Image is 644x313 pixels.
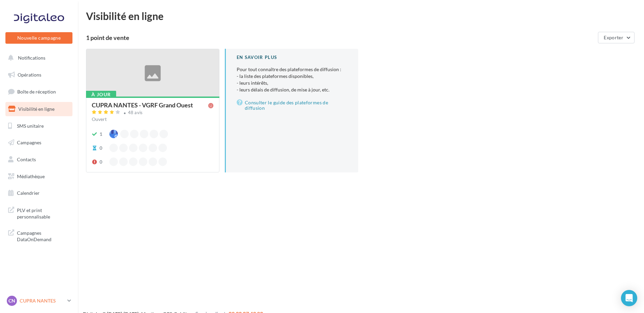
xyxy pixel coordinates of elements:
div: 0 [100,159,102,165]
span: Boîte de réception [17,89,56,95]
a: Médiathèque [4,169,74,184]
p: CUPRA NANTES [20,297,65,304]
button: Exporter [598,32,635,43]
span: CN [8,297,15,304]
span: Contacts [17,156,36,162]
a: Consulter le guide des plateformes de diffusion [237,99,347,112]
span: Campagnes [17,140,41,145]
span: SMS unitaire [17,123,44,128]
div: 1 [100,131,102,138]
a: Opérations [4,68,74,82]
p: Pour tout connaître des plateformes de diffusion : [237,66,347,93]
span: Opérations [18,72,41,78]
a: CN CUPRA NANTES [5,294,72,307]
div: 1 point de vente [86,35,595,41]
li: - la liste des plateformes disponibles, [237,73,347,80]
span: PLV et print personnalisable [17,206,70,220]
div: 0 [100,145,102,151]
a: Campagnes DataOnDemand [4,226,74,246]
div: À jour [86,91,116,98]
li: - leurs intérêts, [237,80,347,86]
a: Visibilité en ligne [4,102,74,116]
a: Campagnes [4,135,74,150]
li: - leurs délais de diffusion, de mise à jour, etc. [237,86,347,93]
a: 48 avis [92,109,214,117]
a: PLV et print personnalisable [4,203,74,223]
a: Calendrier [4,186,74,200]
button: Nouvelle campagne [5,32,72,44]
a: Contacts [4,152,74,167]
a: SMS unitaire [4,119,74,133]
span: Médiathèque [17,173,45,179]
span: Exporter [604,35,623,40]
span: Notifications [18,55,45,61]
span: Ouvert [92,116,107,122]
span: Calendrier [17,190,40,196]
div: Visibilité en ligne [86,11,636,21]
span: Campagnes DataOnDemand [17,228,70,243]
button: Notifications [4,51,71,65]
div: En savoir plus [237,54,347,61]
div: 48 avis [128,110,143,115]
div: Open Intercom Messenger [621,290,637,306]
span: Visibilité en ligne [18,106,55,112]
a: Boîte de réception [4,84,74,99]
div: CUPRA NANTES - VGRF Grand Ouest [92,102,193,108]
